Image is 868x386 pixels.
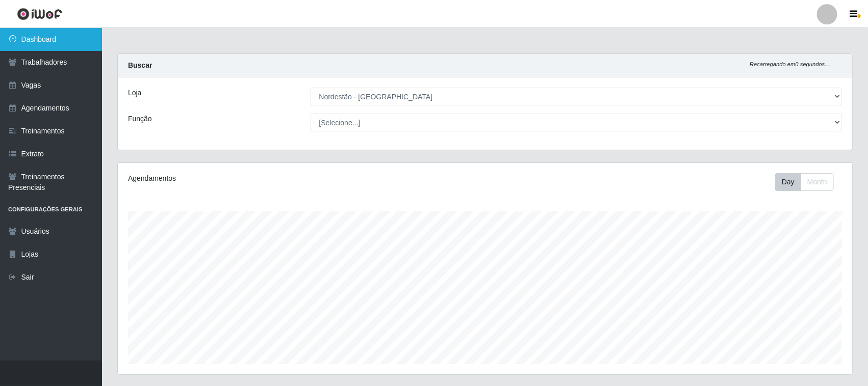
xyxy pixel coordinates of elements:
[17,8,62,20] img: CoreUI Logo
[128,114,152,124] label: Função
[128,173,417,184] div: Agendamentos
[775,173,842,191] div: Toolbar with button groups
[775,173,834,191] div: First group
[128,61,152,69] strong: Buscar
[750,61,830,67] i: Recarregando em 0 segundos...
[128,88,141,98] label: Loja
[801,173,834,191] button: Month
[775,173,801,191] button: Day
